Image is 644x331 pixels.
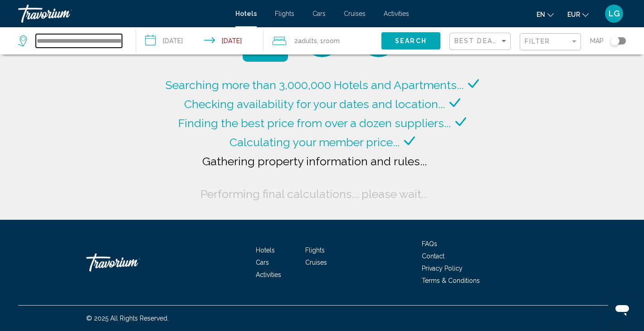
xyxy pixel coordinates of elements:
span: Searching more than 3,000,000 Hotels and Apartments... [166,78,463,92]
a: Activities [256,271,281,278]
span: Filter [525,38,551,45]
button: Check-in date: Sep 1, 2025 Check-out date: Sep 6, 2025 [136,27,263,54]
button: Filter [520,33,581,51]
a: Terms & Conditions [422,277,480,284]
span: Best Deals [454,37,502,44]
span: Map [590,35,604,47]
span: en [537,11,545,18]
button: Toggle map [604,37,626,45]
span: Gathering property information and rules... [202,154,427,168]
a: Flights [305,247,325,254]
button: Search [381,32,440,49]
a: Activities [384,10,409,17]
a: Cars [312,10,326,17]
a: Flights [275,10,294,17]
span: Room [323,37,340,44]
span: Performing final calculations... please wait... [200,187,428,201]
a: Cars [256,259,269,266]
iframe: Bouton de lancement de la fenêtre de messagerie [608,295,637,324]
a: Hotels [256,247,275,254]
span: Search [395,38,427,45]
a: Contact [422,252,444,260]
button: User Menu [602,4,626,23]
button: Travelers: 2 adults, 0 children [263,27,381,54]
span: © 2025 All Rights Reserved. [86,315,169,322]
a: Privacy Policy [422,265,463,272]
button: Change language [537,8,554,21]
span: Adults [298,37,317,44]
span: Calculating your member price... [229,135,400,149]
span: 2 [294,35,317,47]
span: Finding the best price from over a dozen suppliers... [178,116,451,130]
button: Change currency [567,8,589,21]
a: FAQs [422,240,437,247]
a: Travorium [86,249,177,276]
mat-select: Sort by [454,38,508,45]
a: Cruises [305,259,327,266]
span: Checking availability for your dates and location... [184,97,445,111]
span: LG [609,9,620,18]
a: Hotels [235,10,257,17]
a: Cruises [344,10,366,17]
a: Travorium [18,5,226,23]
span: EUR [567,11,580,18]
span: , 1 [317,35,340,47]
